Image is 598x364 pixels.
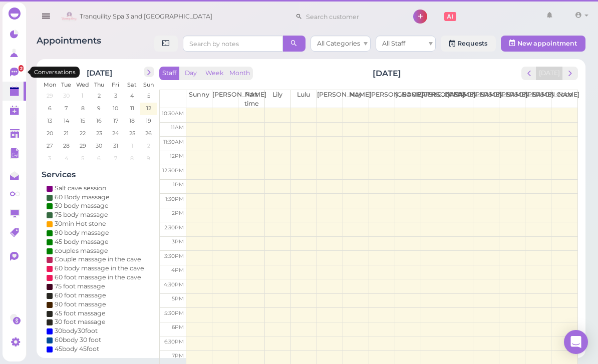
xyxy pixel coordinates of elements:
[44,81,56,88] span: Mon
[170,153,184,159] span: 12pm
[55,317,106,326] div: 30 foot massage
[517,40,577,47] span: New appointment
[62,91,71,100] span: 30
[173,181,184,188] span: 1pm
[162,110,184,117] span: 10:30am
[55,344,99,353] div: 45body 45foot
[55,335,101,344] div: 60body 30 foot
[172,238,184,245] span: 3pm
[564,330,588,354] div: Open Intercom Messenger
[164,310,184,316] span: 5:30pm
[47,104,53,113] span: 6
[97,91,102,100] span: 2
[145,116,152,125] span: 19
[46,91,54,100] span: 29
[55,264,144,273] div: 60 body massage in the cave
[373,68,401,79] h2: [DATE]
[55,273,141,282] div: 60 foot massage in the cave
[46,129,54,138] span: 20
[162,167,184,174] span: 12:30pm
[130,141,134,150] span: 1
[42,170,157,179] h4: Services
[112,104,119,113] span: 10
[112,81,119,88] span: Fri
[129,154,135,163] span: 8
[303,9,400,25] input: Search customer
[165,196,184,202] span: 1:30pm
[55,201,109,210] div: 30 body massage
[143,81,154,88] span: Sun
[473,90,499,108] th: [PERSON_NAME]
[183,36,283,52] input: Search by notes
[3,63,26,82] a: 2
[55,282,105,291] div: 75 foot massage
[499,90,525,108] th: [PERSON_NAME]
[113,91,118,100] span: 3
[146,91,151,100] span: 5
[96,104,102,113] span: 9
[95,129,103,138] span: 23
[113,154,118,163] span: 7
[64,104,69,113] span: 7
[19,65,24,72] span: 2
[159,67,179,80] button: Staff
[63,129,70,138] span: 21
[30,67,80,78] div: Conversations
[164,281,184,288] span: 4:30pm
[146,154,151,163] span: 9
[290,90,317,108] th: Lulu
[202,67,227,80] button: Week
[55,255,141,264] div: Couple massage in the cave
[129,104,135,113] span: 11
[55,309,106,318] div: 45 foot massage
[317,40,360,47] span: All Categories
[238,90,264,108] th: Part time
[551,90,577,108] th: Coco
[521,67,537,80] button: prev
[80,3,212,31] span: Tranquility Spa 3 and [GEOGRAPHIC_DATA]
[46,141,54,150] span: 27
[447,90,473,108] th: [PERSON_NAME]
[95,116,103,125] span: 16
[146,141,151,150] span: 2
[343,90,369,108] th: May
[95,141,103,150] span: 30
[76,81,89,88] span: Wed
[171,267,184,273] span: 4pm
[536,67,563,80] button: [DATE]
[55,326,98,335] div: 30body30foot
[79,141,87,150] span: 29
[264,90,290,108] th: Lily
[63,116,70,125] span: 14
[179,67,203,80] button: Day
[94,81,104,88] span: Thu
[80,104,86,113] span: 8
[441,36,496,52] a: Requests
[164,253,184,259] span: 3:30pm
[79,129,87,138] span: 22
[562,67,578,80] button: next
[421,90,447,108] th: [PERSON_NAME]
[62,141,71,150] span: 28
[47,154,52,163] span: 3
[46,116,53,125] span: 13
[55,237,109,246] div: 45 body massage
[87,67,112,78] h2: [DATE]
[172,352,184,359] span: 7pm
[81,91,85,100] span: 1
[55,291,106,300] div: 60 foot massage
[212,90,238,108] th: [PERSON_NAME]
[55,228,109,237] div: 90 body massage
[55,246,108,255] div: couples massage
[37,35,101,46] span: Appointments
[112,116,119,125] span: 17
[79,116,86,125] span: 15
[128,129,136,138] span: 25
[369,90,395,108] th: [PERSON_NAME]
[171,124,184,131] span: 11am
[317,90,343,108] th: [PERSON_NAME]
[172,210,184,216] span: 2pm
[145,104,152,113] span: 12
[128,116,136,125] span: 18
[129,91,135,100] span: 4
